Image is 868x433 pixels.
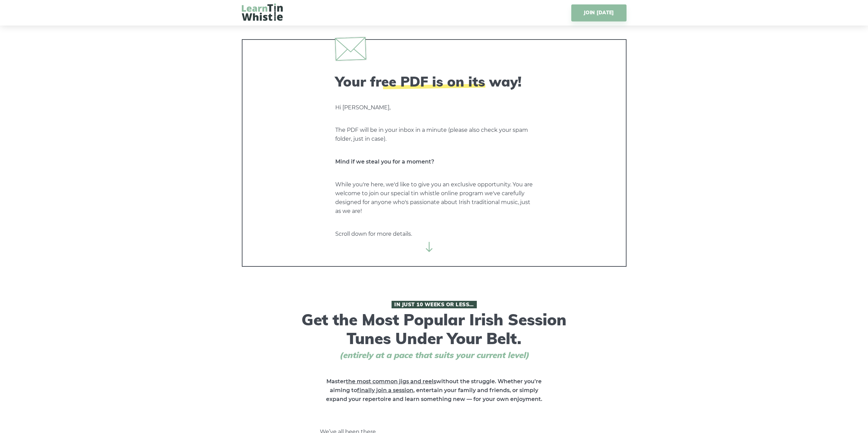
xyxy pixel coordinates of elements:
p: The PDF will be in your inbox in a minute (please also check your spam folder, just in case). [335,126,533,143]
h1: Get the Most Popular Irish Session Tunes Under Your Belt. [299,301,569,360]
span: (entirely at a pace that suits your current level) [327,350,542,360]
span: the most common jigs and reels [346,378,436,385]
span: finally join a session [357,387,413,393]
p: Scroll down for more details. [335,230,533,238]
p: While you're here, we'd like to give you an exclusive opportunity. You are welcome to join our sp... [335,180,533,216]
img: envelope.svg [335,37,366,61]
strong: Master without the struggle. Whether you’re aiming to , entertain your family and friends, or sim... [326,378,542,402]
a: JOIN [DATE] [571,4,626,21]
img: LearnTinWhistle.com [242,3,283,21]
h2: Your free PDF is on its way! [335,73,533,90]
strong: Mind if we steal you for a moment? [335,158,434,165]
p: Hi [PERSON_NAME], [335,103,533,112]
span: In Just 10 Weeks or Less… [392,301,477,308]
